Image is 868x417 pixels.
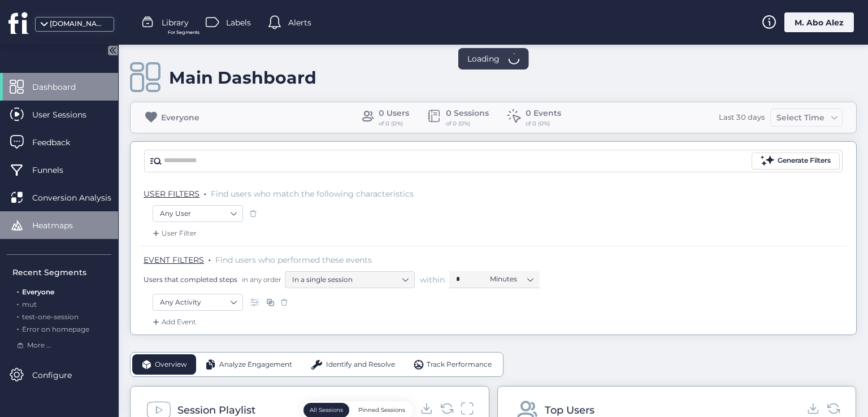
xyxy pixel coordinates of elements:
[150,228,197,239] div: User Filter
[32,108,103,121] span: User Sessions
[17,310,19,321] span: .
[22,288,54,296] span: Everyone
[150,316,196,328] div: Add Event
[17,285,19,296] span: .
[22,325,89,333] span: Error on homepage
[32,81,93,93] span: Dashboard
[22,300,37,309] span: mut
[292,271,407,288] nz-select-item: In a single session
[288,16,311,29] span: Alerts
[209,253,211,264] span: .
[144,275,237,284] span: Users that completed steps
[240,275,281,284] span: in any order
[490,271,533,288] nz-select-item: Minutes
[162,16,189,29] span: Library
[752,153,840,170] button: Generate Filters
[467,53,500,65] span: Loading
[226,16,251,29] span: Labels
[326,359,395,370] span: Identify and Resolve
[32,136,87,149] span: Feedback
[17,298,19,309] span: .
[160,205,236,222] nz-select-item: Any User
[32,219,90,232] span: Heatmaps
[778,155,831,166] div: Generate Filters
[144,255,204,265] span: EVENT FILTERS
[27,340,51,351] span: More ...
[50,19,106,29] div: [DOMAIN_NAME]
[17,323,19,333] span: .
[32,369,89,381] span: Configure
[155,359,187,370] span: Overview
[160,294,236,311] nz-select-item: Any Activity
[211,189,414,199] span: Find users who match the following characteristics
[219,359,292,370] span: Analyze Engagement
[204,186,206,198] span: .
[32,192,128,204] span: Conversion Analysis
[784,12,854,32] div: M. Abo Alez
[22,312,79,321] span: test-one-session
[32,164,80,176] span: Funnels
[169,67,316,88] div: Main Dashboard
[420,274,445,285] span: within
[144,189,199,199] span: USER FILTERS
[168,29,199,36] span: For Segments
[12,266,111,279] div: Recent Segments
[215,255,372,265] span: Find users who performed these events
[427,359,492,370] span: Track Performance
